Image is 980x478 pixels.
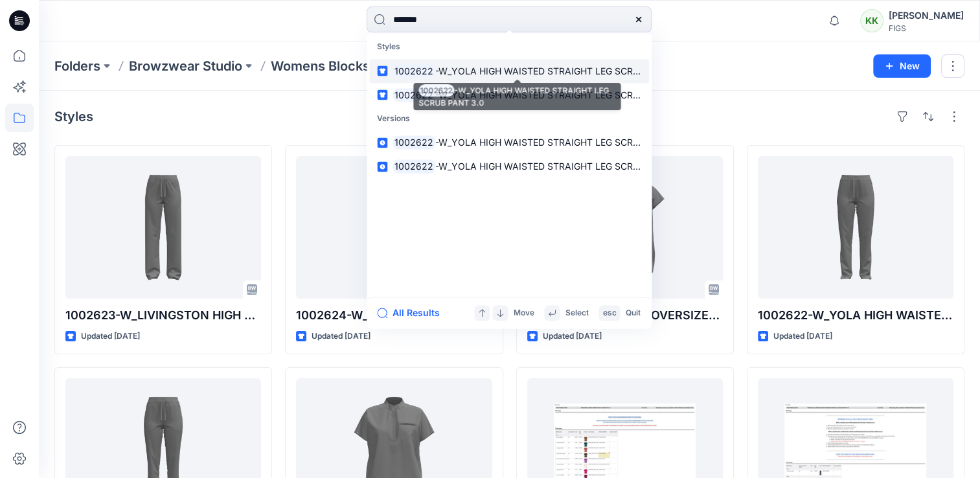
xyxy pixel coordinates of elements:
[758,156,953,299] a: 1002622-W_YOLA HIGH WAISTED STRAIGHT LEG SCRUB PANT 3.0
[435,161,689,172] span: -W_YOLA HIGH WAISTED STRAIGHT LEG SCRUB PANT 3.0
[565,306,588,320] p: Select
[513,306,534,320] p: Move
[271,57,370,75] p: Womens Blocks
[369,107,649,131] p: Versions
[543,330,602,343] p: Updated [DATE]
[81,330,140,343] p: Updated [DATE]
[54,109,93,124] h4: Styles
[602,306,616,320] p: esc
[129,57,242,75] a: Browzwear Studio
[758,306,953,324] p: 1002622-W_YOLA HIGH WAISTED STRAIGHT LEG SCRUB PANT 3.0
[369,131,649,155] a: 1002622-W_YOLA HIGH WAISTED STRAIGHT LEG SCRUB PANT 3.0
[773,330,832,343] p: Updated [DATE]
[435,137,689,148] span: -W_YOLA HIGH WAISTED STRAIGHT LEG SCRUB PANT 3.0
[377,305,448,321] button: All Results
[873,54,931,78] button: New
[369,35,649,59] p: Styles
[435,65,689,76] span: -W_YOLA HIGH WAISTED STRAIGHT LEG SCRUB PANT 3.0
[393,87,435,102] mark: 1002622
[435,89,689,100] span: -W_YOLA HIGH WAISTED STRAIGHT LEG SCRUB PANT 3.0
[889,8,964,23] div: [PERSON_NAME]
[296,156,492,299] a: 1002624-W_KADE CARGO SCRUB PANT 3.0
[54,57,100,75] a: Folders
[889,23,964,33] div: FIGS
[369,155,649,179] a: 1002622-W_YOLA HIGH WAISTED STRAIGHT LEG SCRUB PANT 3.0
[393,135,435,150] mark: 1002622
[296,306,492,324] p: 1002624-W_KADE CARGO SCRUB PANT 3.0
[393,63,435,78] mark: 1002622
[312,330,370,343] p: Updated [DATE]
[393,159,435,174] mark: 1002622
[369,59,649,83] a: 1002622-W_YOLA HIGH WAISTED STRAIGHT LEG SCRUB PANT 3.0
[860,9,883,32] div: KK
[65,156,261,299] a: 1002623-W_LIVINGSTON HIGH WAIST STRAIGHT LEG SCRUB PANT 3.0
[65,306,261,324] p: 1002623-W_LIVINGSTON HIGH WAIST STRAIGHT LEG SCRUB PANT 3.0
[369,83,649,107] a: 1002622-W_YOLA HIGH WAISTED STRAIGHT LEG SCRUB PANT 3.0
[625,306,640,320] p: Quit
